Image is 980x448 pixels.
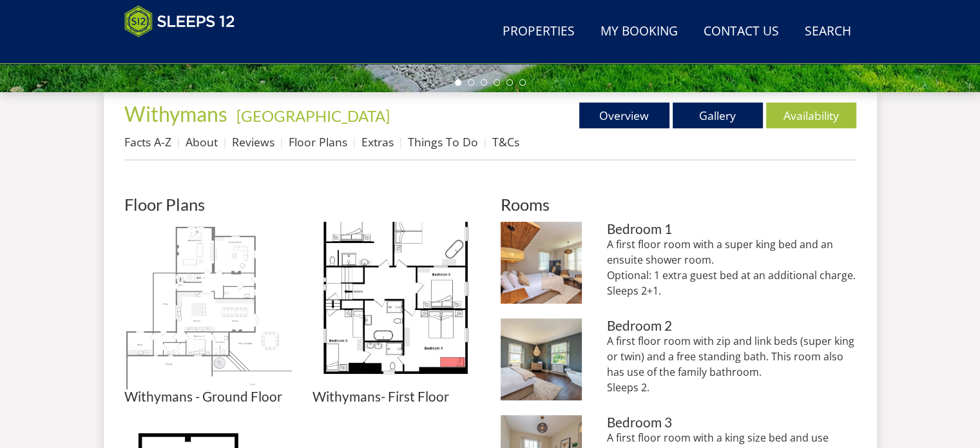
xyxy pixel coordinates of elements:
img: Withymans - Ground Floor [124,222,292,389]
h2: Floor Plans [124,195,480,213]
h3: Withymans- First Floor [312,389,480,404]
iframe: Customer reviews powered by Trustpilot [118,45,253,56]
h3: Bedroom 1 [607,222,856,237]
img: Bedroom 1 [501,222,582,304]
a: Availability [766,102,856,128]
img: Sleeps 12 [124,5,235,37]
a: Things To Do [408,134,478,150]
a: Gallery [673,102,763,128]
a: [GEOGRAPHIC_DATA] [236,106,390,125]
a: Extras [361,134,394,150]
a: Overview [579,102,669,128]
a: Floor Plans [289,134,347,150]
p: A first floor room with zip and link beds (super king or twin) and a free standing bath. This roo... [607,333,856,395]
img: Withymans- First Floor [312,222,480,389]
img: Bedroom 2 [501,318,582,400]
h2: Rooms [501,195,856,213]
h3: Bedroom 2 [607,318,856,333]
h3: Withymans - Ground Floor [124,389,292,404]
a: T&Cs [492,134,519,150]
h3: Bedroom 3 [607,415,856,430]
span: Withymans [124,101,227,126]
a: Withymans [124,101,231,126]
a: Reviews [232,134,274,150]
a: Contact Us [698,17,784,46]
p: A first floor room with a super king bed and an ensuite shower room. Optional: 1 extra guest bed ... [607,237,856,298]
a: Facts A-Z [124,134,171,150]
span: - [231,106,390,125]
a: Properties [497,17,580,46]
a: Search [800,17,856,46]
a: About [186,134,218,150]
a: My Booking [595,17,683,46]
